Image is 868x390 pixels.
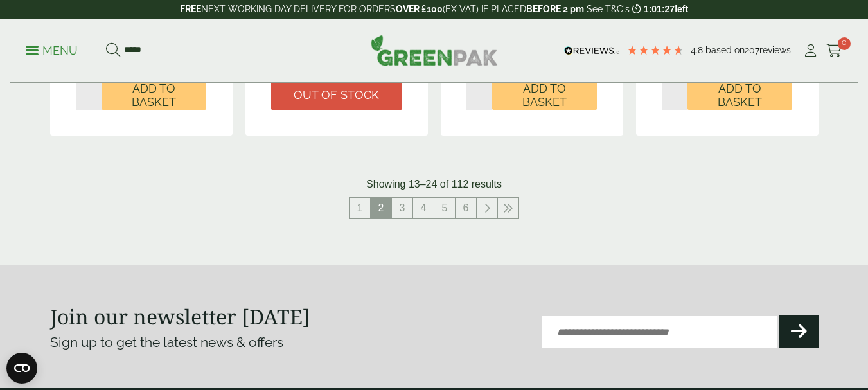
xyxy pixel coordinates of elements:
span: Add to Basket [696,82,783,109]
button: Add to Basket [492,79,597,110]
button: Add to Basket [102,79,206,110]
a: 5 [434,198,455,218]
span: left [675,4,688,14]
span: 4.8 [691,45,705,55]
strong: BEFORE 2 pm [526,4,584,14]
span: 0 [838,37,851,50]
span: 1:01:27 [644,4,675,14]
button: Open CMP widget [6,353,37,384]
strong: OVER £100 [396,4,443,14]
p: Sign up to get the latest news & offers [50,332,396,353]
img: GreenPak Supplies [371,35,498,66]
p: Showing 13–24 of 112 results [366,177,502,192]
strong: Join our newsletter [DATE] [50,303,310,330]
a: See T&C's [587,4,630,14]
i: Cart [826,44,842,57]
a: Out of stock [271,79,402,110]
a: 6 [456,198,476,218]
button: Add to Basket [687,79,792,110]
img: REVIEWS.io [564,46,620,55]
span: 2 [371,198,391,218]
strong: FREE [180,4,201,14]
a: Menu [26,43,78,56]
span: Based on [705,45,745,55]
a: 3 [392,198,412,218]
span: Add to Basket [111,82,197,109]
a: 1 [350,198,370,218]
div: 4.79 Stars [626,44,684,56]
a: 0 [826,41,842,60]
span: Add to Basket [501,82,588,109]
i: My Account [802,44,819,57]
span: Out of stock [294,88,379,102]
p: Menu [26,43,78,58]
a: 4 [413,198,434,218]
span: reviews [759,45,791,55]
span: 207 [745,45,759,55]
